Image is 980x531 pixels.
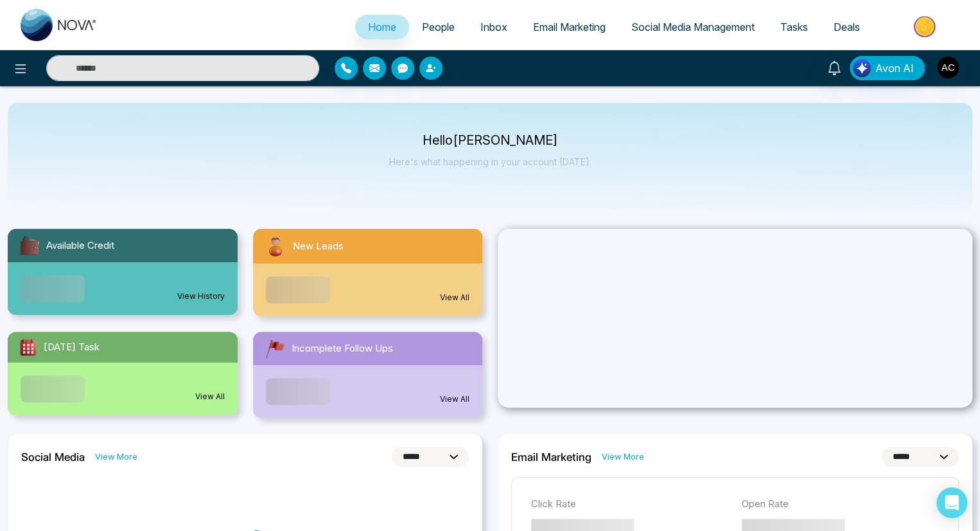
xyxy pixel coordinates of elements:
[95,451,137,463] a: View More
[245,332,491,418] a: Incomplete Follow UpsView All
[292,341,393,356] span: Incomplete Follow Ups
[440,292,469,303] a: View All
[409,15,468,39] a: People
[533,21,606,33] span: Email Marketing
[440,393,469,405] a: View All
[480,21,507,33] span: Inbox
[177,291,225,302] a: View History
[602,451,644,463] a: View More
[21,9,98,41] img: Nova CRM Logo
[879,12,972,41] img: Market-place.gif
[389,156,591,167] p: Here's what happening in your account [DATE].
[821,15,873,39] a: Deals
[875,60,914,76] span: Avon AI
[468,15,520,39] a: Inbox
[263,234,288,258] img: newLeads.svg
[21,451,85,464] h2: Social Media
[389,135,591,146] p: Hello [PERSON_NAME]
[293,239,344,254] span: New Leads
[368,21,396,33] span: Home
[355,15,409,39] a: Home
[511,451,591,464] h2: Email Marketing
[422,21,455,33] span: People
[631,21,755,33] span: Social Media Management
[767,15,821,39] a: Tasks
[520,15,618,39] a: Email Marketing
[937,57,959,78] img: User Avatar
[850,56,925,80] button: Avon AI
[936,487,967,518] div: Open Intercom Messenger
[742,497,940,512] p: Open Rate
[531,497,729,512] p: Click Rate
[46,239,114,253] span: Available Credit
[18,337,39,357] img: todayTask.svg
[780,21,808,33] span: Tasks
[18,234,41,257] img: availableCredit.svg
[853,59,871,77] img: Lead Flow
[195,391,225,402] a: View All
[44,340,100,355] span: [DATE] Task
[834,21,860,33] span: Deals
[618,15,767,39] a: Social Media Management
[263,337,286,360] img: followUps.svg
[245,229,491,316] a: New LeadsView All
